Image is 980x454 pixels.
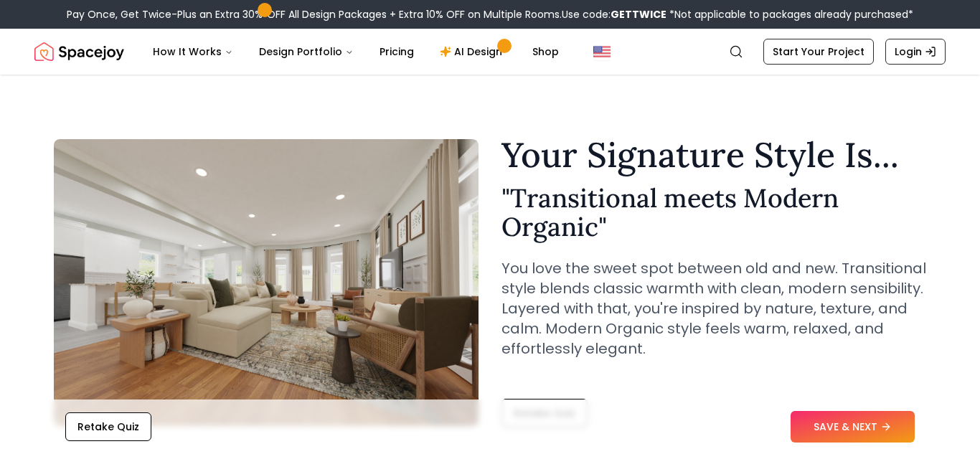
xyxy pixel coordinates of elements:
button: Design Portfolio [248,37,365,66]
button: How It Works [141,37,245,66]
img: Transitional meets Modern Organic Style Example [54,139,479,426]
a: Shop [521,37,570,66]
a: Pricing [368,37,425,66]
a: Login [885,39,946,65]
button: Retake Quiz [65,412,151,441]
img: United States [593,43,611,60]
a: Start Your Project [763,39,874,65]
span: *Not applicable to packages already purchased* [666,7,913,22]
button: Retake Quiz [501,399,588,427]
div: Pay Once, Get Twice-Plus an Extra 30% OFF All Design Packages + Extra 10% OFF on Multiple Rooms. [67,7,913,22]
button: SAVE & NEXT [791,411,915,443]
nav: Global [34,29,946,75]
p: You love the sweet spot between old and new. Transitional style blends classic warmth with clean,... [501,258,926,359]
a: Spacejoy [34,37,124,66]
img: Spacejoy Logo [34,37,124,66]
h1: Your Signature Style Is... [501,138,926,172]
h2: " Transitional meets Modern Organic " [501,184,926,241]
nav: Main [141,37,570,66]
b: GETTWICE [611,7,666,22]
span: Use code: [562,7,666,22]
a: AI Design [428,37,518,66]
